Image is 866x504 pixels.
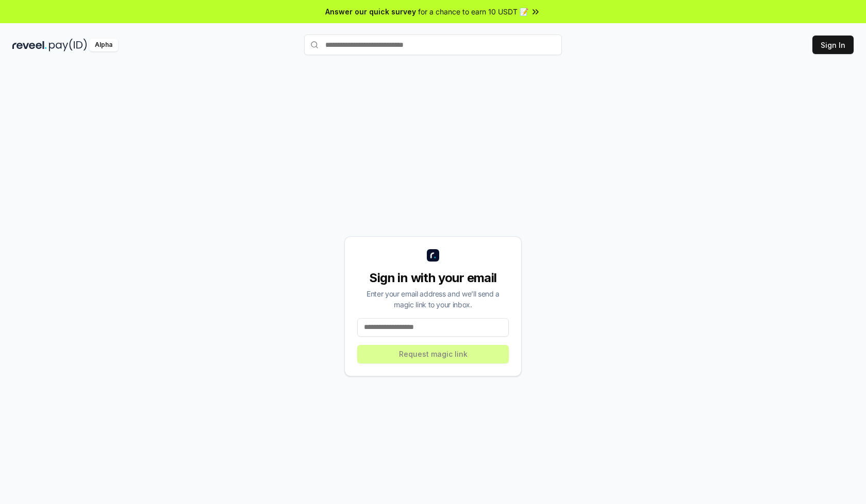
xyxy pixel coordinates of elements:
[12,39,47,51] img: reveel_dark
[427,249,439,262] img: logo_small
[325,6,416,17] span: Answer our quick survey
[812,36,854,54] button: Sign In
[49,39,87,51] img: pay_id
[357,288,509,310] div: Enter your email address and we’ll send a magic link to your inbox.
[357,270,509,286] div: Sign in with your email
[418,6,528,17] span: for a chance to earn 10 USDT 📝
[89,39,118,51] div: Alpha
